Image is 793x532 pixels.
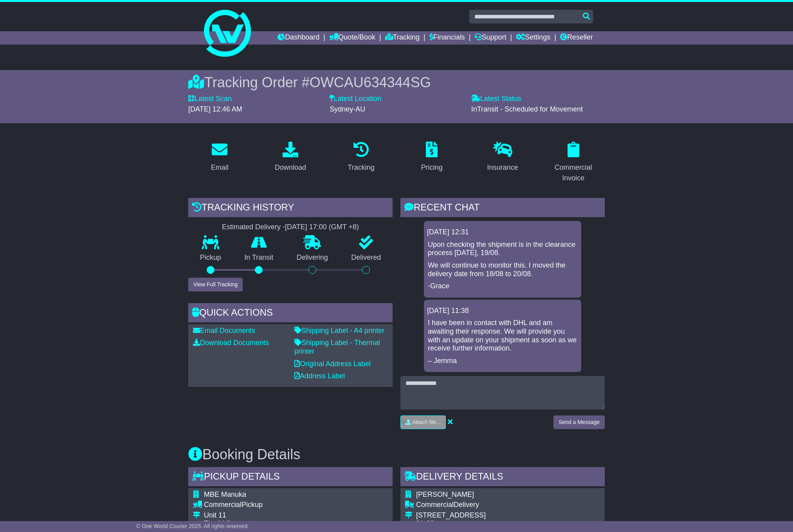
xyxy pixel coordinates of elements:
[427,228,578,237] div: [DATE] 12:31
[330,95,381,103] label: Latest Location
[285,223,359,232] div: [DATE] 17:00 (GMT +8)
[487,162,518,173] div: Insurance
[471,95,521,103] label: Latest Status
[547,162,600,183] div: Commercial Invoice
[516,31,550,45] a: Settings
[275,162,306,173] div: Download
[416,511,593,520] div: [STREET_ADDRESS]
[294,372,345,380] a: Address Label
[428,357,577,365] p: – Jemma
[204,511,381,520] div: Unit 11
[188,303,393,324] div: Quick Actions
[188,253,233,262] p: Pickup
[188,278,243,291] button: View Full Tracking
[294,327,384,334] a: Shipping Label - A4 printer
[204,491,246,498] span: MBE Manuka
[416,139,448,176] a: Pricing
[233,253,285,262] p: In Transit
[270,139,311,176] a: Download
[560,31,593,45] a: Reseller
[416,519,593,528] div: 01-08
[206,139,234,176] a: Email
[193,339,269,347] a: Download Documents
[193,327,255,334] a: Email Documents
[188,223,393,232] div: Estimated Delivery -
[285,253,340,262] p: Delivering
[204,501,242,509] span: Commercial
[400,198,605,219] div: RECENT CHAT
[294,339,380,355] a: Shipping Label - Thermal printer
[385,31,420,45] a: Tracking
[136,523,249,529] span: © One World Courier 2025. All rights reserved.
[553,415,605,429] button: Send a Message
[471,105,583,113] span: InTransit - Scheduled for Movement
[400,467,605,488] div: Delivery Details
[421,162,443,173] div: Pricing
[188,198,393,219] div: Tracking history
[188,95,232,103] label: Latest Scan
[343,139,380,176] a: Tracking
[204,519,381,528] div: The M Centre
[429,31,465,45] a: Financials
[427,307,578,315] div: [DATE] 11:38
[416,491,474,498] span: [PERSON_NAME]
[428,241,577,257] p: Upon checking the shipment is in the clearance process [DATE], 19/08.
[188,467,393,488] div: Pickup Details
[482,139,523,176] a: Insurance
[348,162,375,173] div: Tracking
[188,74,605,91] div: Tracking Order #
[542,139,605,186] a: Commercial Invoice
[428,319,577,352] p: I have been in contact with DHL and am awaiting their response. We will provide you with an updat...
[340,253,393,262] p: Delivered
[188,447,605,462] h3: Booking Details
[204,501,381,509] div: Pickup
[211,162,229,173] div: Email
[416,501,593,509] div: Delivery
[428,282,577,291] p: -Grace
[278,31,319,45] a: Dashboard
[188,105,242,113] span: [DATE] 12:46 AM
[474,31,506,45] a: Support
[428,261,577,278] p: We will continue to monitor this. I moved the delivery date from 18/08 to 20/08.
[294,360,371,368] a: Original Address Label
[416,501,454,509] span: Commercial
[329,31,375,45] a: Quote/Book
[330,105,365,113] span: Sydney-AU
[310,74,431,90] span: OWCAU634344SG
